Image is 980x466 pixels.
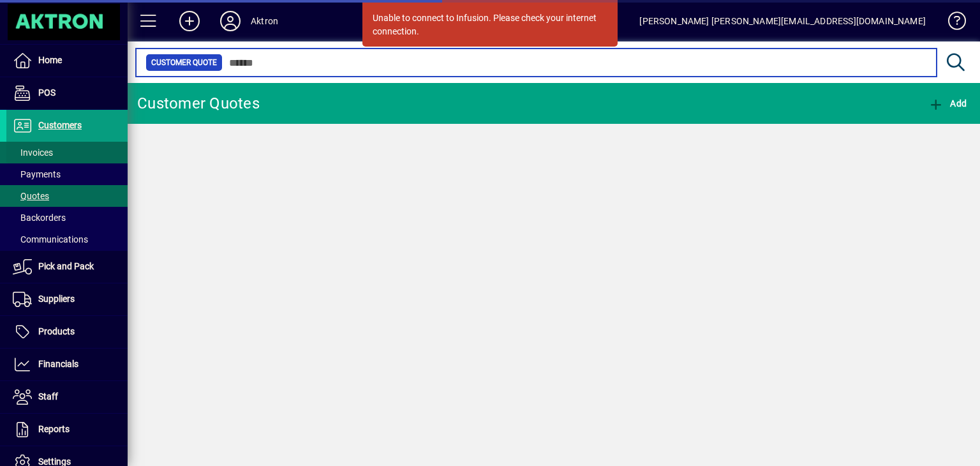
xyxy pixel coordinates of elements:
[6,142,128,163] a: Invoices
[251,11,278,31] div: Aktron
[38,261,94,271] span: Pick and Pack
[6,283,128,315] a: Suppliers
[38,326,75,336] span: Products
[38,424,70,434] span: Reports
[13,169,61,179] span: Payments
[13,213,66,223] span: Backorders
[38,294,75,304] span: Suppliers
[38,120,82,130] span: Customers
[13,234,88,244] span: Communications
[6,349,128,380] a: Financials
[6,229,128,250] a: Communications
[137,93,260,114] div: Customer Quotes
[151,56,217,69] span: Customer Quote
[939,3,964,44] a: Knowledge Base
[6,381,128,413] a: Staff
[38,359,78,369] span: Financials
[925,92,970,115] button: Add
[210,10,251,33] button: Profile
[6,316,128,348] a: Products
[6,77,128,109] a: POS
[38,391,58,402] span: Staff
[169,10,210,33] button: Add
[639,11,926,31] div: [PERSON_NAME] [PERSON_NAME][EMAIL_ADDRESS][DOMAIN_NAME]
[928,98,967,109] span: Add
[6,414,128,446] a: Reports
[6,207,128,229] a: Backorders
[38,55,62,65] span: Home
[13,147,53,158] span: Invoices
[6,251,128,283] a: Pick and Pack
[6,163,128,185] a: Payments
[13,191,49,201] span: Quotes
[6,45,128,77] a: Home
[38,87,56,98] span: POS
[6,185,128,207] a: Quotes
